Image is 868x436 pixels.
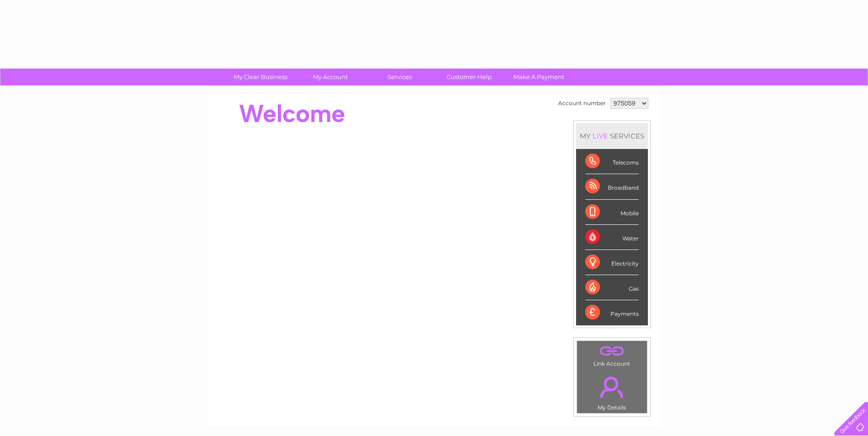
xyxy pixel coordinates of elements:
td: Link Account [577,340,647,369]
div: Broadband [585,174,639,199]
div: MY SERVICES [576,123,648,149]
div: Electricity [585,250,639,275]
a: . [579,371,645,403]
div: LIVE [591,132,610,140]
a: Make A Payment [501,69,577,85]
td: My Details [577,369,647,414]
a: Services [362,69,437,85]
div: Water [585,225,639,250]
a: . [579,343,645,359]
td: Account number [556,96,608,111]
div: Gas [585,275,639,300]
div: Payments [585,300,639,325]
div: Telecoms [585,149,639,174]
a: My Clear Business [223,69,298,85]
div: Mobile [585,200,639,225]
a: Customer Help [431,69,507,85]
a: My Account [292,69,368,85]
